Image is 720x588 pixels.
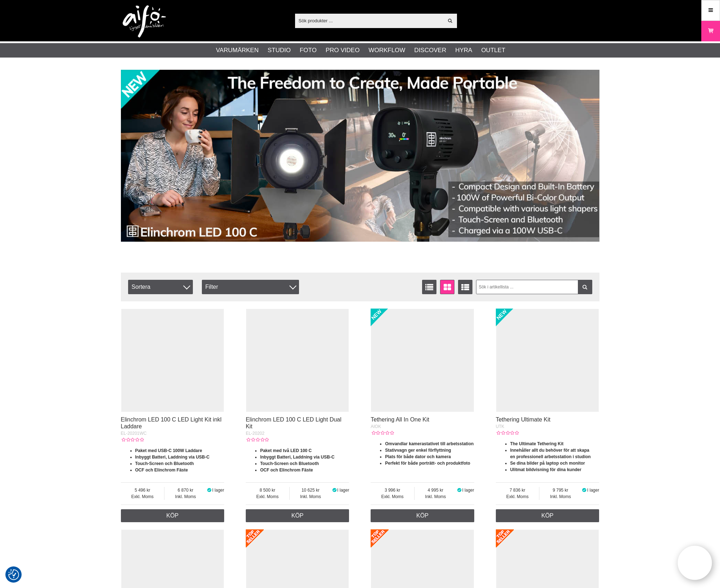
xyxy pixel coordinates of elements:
img: Annons:002 banner-elin-led100c11390x.jpg [121,70,599,242]
a: Köp [496,509,599,522]
strong: Paket med två LED 100 C [260,448,312,453]
span: 3 996 [371,487,414,493]
button: Samtyckesinställningar [8,568,19,581]
strong: Ulitmat bildvisning för dina kunder [510,467,581,472]
span: 5 496 [121,487,164,493]
div: Kundbetyg: 0 [246,437,269,443]
span: EL-20201WC [121,431,147,436]
span: I lager [337,488,349,493]
div: Kundbetyg: 0 [371,430,394,436]
i: I lager [331,488,337,493]
span: I lager [462,488,474,493]
div: Filter [202,280,299,294]
strong: Inbyggt Batteri, Laddning via USB-C [260,455,335,460]
span: 9 795 [539,487,581,493]
a: Köp [246,509,349,522]
a: Elinchrom LED 100 C LED Light Kit inkl Laddare [121,416,222,429]
a: Tethering All In One Kit [371,416,429,423]
strong: OCF och Elinchrom Fäste [135,468,188,473]
span: I lager [587,488,599,493]
span: Exkl. Moms [371,493,414,500]
span: Inkl. Moms [415,493,457,500]
a: Fönstervisning [440,280,454,294]
strong: Innehåller allt du behöver för att skapa [510,448,589,453]
span: Sortera [128,280,193,294]
a: Workflow [368,46,405,55]
span: Inkl. Moms [290,493,332,500]
span: 10 625 [290,487,332,493]
a: Hyra [455,46,472,55]
input: Sök produkter ... [295,15,444,26]
img: logo.png [123,5,166,38]
a: Varumärken [216,46,259,55]
a: Utökad listvisning [458,280,472,294]
span: AIOK [371,424,381,429]
a: Köp [121,509,225,522]
a: Outlet [481,46,505,55]
div: Kundbetyg: 0 [496,430,519,436]
a: Discover [414,46,446,55]
span: Exkl. Moms [246,493,289,500]
div: Kundbetyg: 0 [121,437,144,443]
strong: Perfekt för både porträtt- och produktfoto [385,461,470,466]
a: Elinchrom LED 100 C LED Light Dual Kit [246,416,341,429]
span: Exkl. Moms [121,493,164,500]
strong: Paket med USB-C 100W Laddare [135,448,202,453]
a: Pro Video [326,46,359,55]
a: Filtrera [578,280,592,294]
strong: Touch-Screen och Bluetooth [260,461,319,466]
span: Exkl. Moms [496,493,539,500]
i: I lager [581,488,587,493]
strong: Omvandlar kamerastativet till arbetsstation [385,441,474,446]
span: 4 995 [415,487,457,493]
strong: Plats för både dator och kamera [385,454,451,459]
span: 8 500 [246,487,289,493]
img: Revisit consent button [8,569,19,580]
span: 6 870 [164,487,207,493]
strong: Stativvagn ger enkel förflyttning [385,448,451,453]
a: Listvisning [422,280,436,294]
input: Sök i artikellista ... [476,280,592,294]
span: Inkl. Moms [539,493,581,500]
i: I lager [457,488,462,493]
a: Köp [371,509,474,522]
span: 7 836 [496,487,539,493]
strong: OCF och Elinchrom Fäste [260,468,313,473]
strong: en professionell arbetsstation i studion [510,454,591,459]
strong: The Ultimate Tethering Kit [510,441,563,446]
span: UTK [496,424,504,429]
span: I lager [212,488,224,493]
span: EL-20202 [246,431,264,436]
strong: Inbyggt Batteri, Laddning via USB-C [135,455,210,460]
span: Inkl. Moms [164,493,207,500]
a: Foto [300,46,317,55]
a: Tethering Ultimate Kit [496,416,551,423]
strong: Se dina bilder på laptop och monitor [510,461,585,466]
i: I lager [207,488,212,493]
a: Studio [268,46,291,55]
strong: Touch-Screen och Bluetooth [135,461,194,466]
